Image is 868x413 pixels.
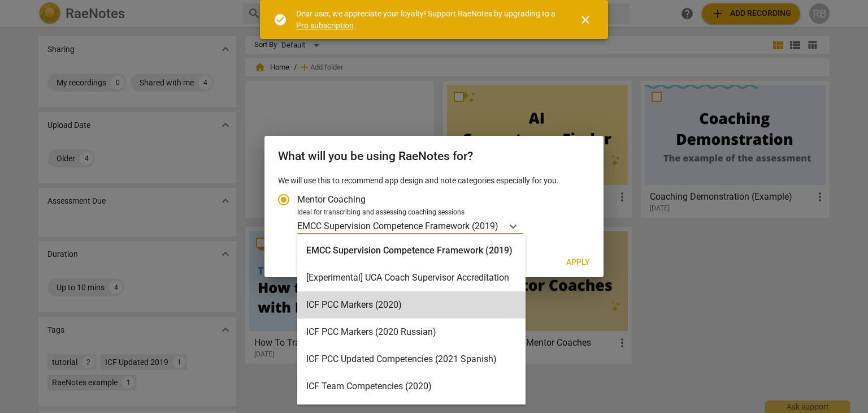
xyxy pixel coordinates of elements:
[297,264,526,291] div: [Experimental] UCA Coach Supervisor Accreditation
[557,252,599,273] button: Apply
[297,291,526,319] div: ICF PCC Markers (2020)
[566,257,590,268] span: Apply
[297,208,587,218] div: Ideal for transcribing and assessing coaching sessions
[278,149,590,164] h2: What will you be using RaeNotes for?
[500,221,502,231] input: Ideal for transcribing and assessing coaching sessionsEMCC Supervision Competence Framework (2019)
[278,175,590,187] p: We will use this to recommend app design and note categories especially for you.
[297,373,526,400] div: ICF Team Competencies (2020)
[274,13,287,27] span: check_circle
[297,193,366,206] span: Mentor Coaching
[296,21,354,30] a: Pro subscription
[296,8,558,31] div: Dear user, we appreciate your loyalty! Support RaeNotes by upgrading to a
[297,237,526,264] div: EMCC Supervision Competence Framework (2019)
[297,319,526,346] div: ICF PCC Markers (2020 Russian)
[297,220,498,233] p: EMCC Supervision Competence Framework (2019)
[297,346,526,373] div: ICF PCC Updated Competencies (2021 Spanish)
[579,13,592,27] span: close
[278,186,590,234] div: Account type
[572,6,599,33] button: Close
